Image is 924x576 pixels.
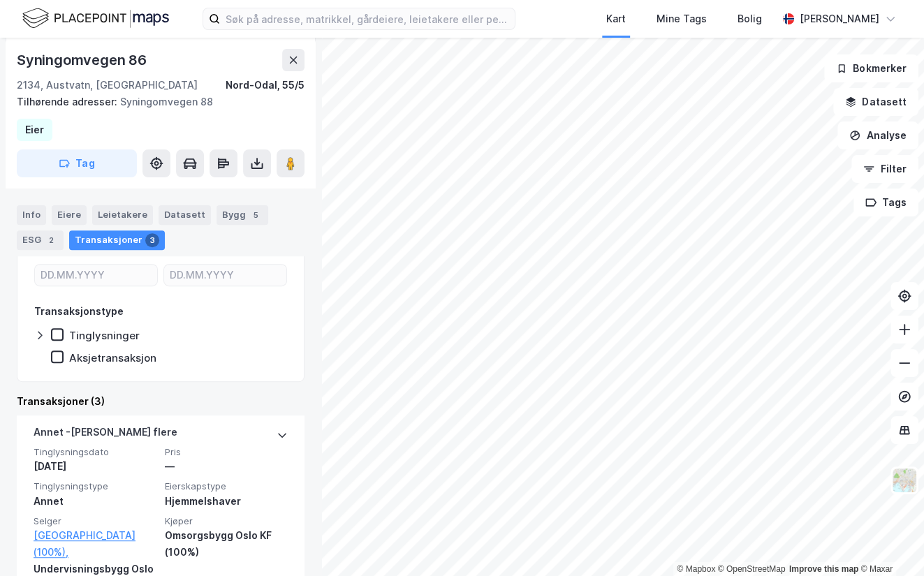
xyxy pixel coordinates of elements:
span: Tilhørende adresser: [17,96,120,108]
div: 2134, Austvatn, [GEOGRAPHIC_DATA] [17,77,198,94]
input: DD.MM.YYYY [164,265,286,286]
div: Leietakere [92,205,153,225]
div: ESG [17,230,64,250]
div: Annet [34,493,156,510]
span: Tinglysningsdato [34,446,156,458]
div: Mine Tags [657,10,707,27]
div: Bygg [217,205,268,225]
div: Kontrollprogram for chat [854,509,924,576]
button: Bokmerker [824,54,918,82]
div: Nord-Odal, 55/5 [226,77,305,94]
button: Datasett [833,88,918,116]
input: Søk på adresse, matrikkel, gårdeiere, leietakere eller personer [220,8,515,29]
div: Annet - [PERSON_NAME] flere [34,424,177,446]
div: Syningomvegen 88 [17,94,293,110]
div: Aksjetransaksjon [69,351,156,364]
span: Pris [165,446,288,458]
img: Z [891,467,918,494]
div: Hjemmelshaver [165,493,288,510]
span: Selger [34,515,156,527]
span: Tinglysningstype [34,480,156,492]
div: Datasett [159,205,211,225]
div: Transaksjoner (3) [17,393,305,410]
button: Tag [17,149,137,177]
div: [DATE] [34,458,156,475]
div: Kart [606,10,626,27]
div: Transaksjoner [69,230,165,250]
a: OpenStreetMap [718,564,786,574]
div: — [165,458,288,475]
button: Tags [853,189,918,216]
div: [PERSON_NAME] [800,10,879,27]
div: Syningomvegen 86 [17,49,149,71]
a: Improve this map [789,564,858,574]
div: Omsorgsbygg Oslo KF (100%) [165,527,288,561]
div: Eier [25,121,44,138]
div: 2 [44,233,58,247]
button: Analyse [837,121,918,149]
div: Tinglysninger [69,329,140,342]
div: Info [17,205,46,225]
input: DD.MM.YYYY [35,265,157,286]
iframe: Chat Widget [854,509,924,576]
img: logo.f888ab2527a4732fd821a326f86c7f29.svg [22,6,169,31]
div: Bolig [738,10,762,27]
div: 3 [145,233,159,247]
div: Eiere [52,205,87,225]
a: Mapbox [677,564,715,574]
button: Filter [851,155,918,183]
span: Kjøper [165,515,288,527]
span: Eierskapstype [165,480,288,492]
div: Transaksjonstype [34,303,124,320]
a: [GEOGRAPHIC_DATA] (100%), [34,527,156,561]
div: 5 [249,208,263,222]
